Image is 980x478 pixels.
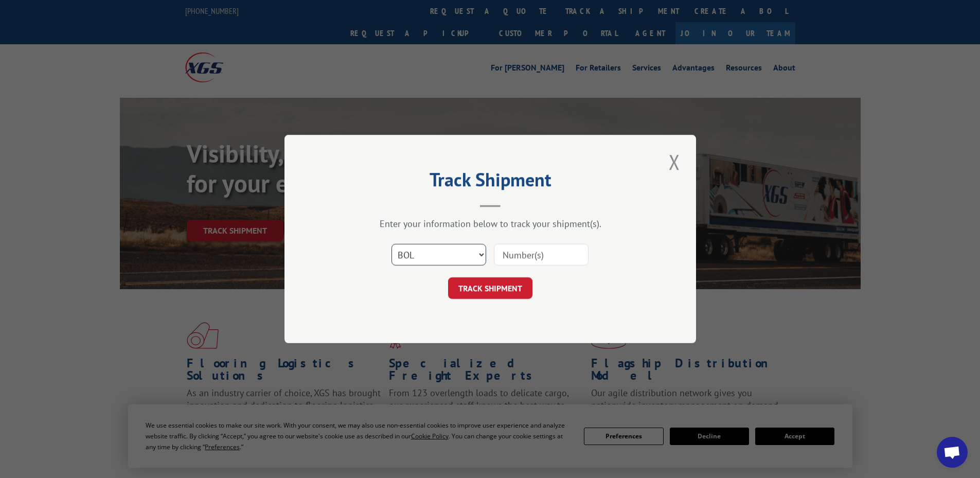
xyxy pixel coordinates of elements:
h2: Track Shipment [336,172,645,192]
div: Enter your information below to track your shipment(s). [336,218,645,229]
a: Open chat [937,437,968,468]
input: Number(s) [494,244,589,265]
button: Close modal [666,148,683,176]
button: TRACK SHIPMENT [448,277,532,299]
